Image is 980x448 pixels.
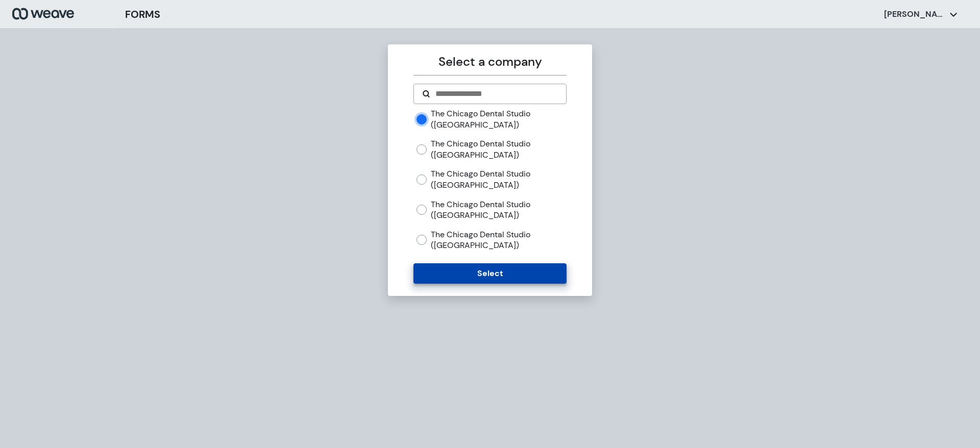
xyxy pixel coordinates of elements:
[431,138,566,160] label: The Chicago Dental Studio ([GEOGRAPHIC_DATA])
[434,88,557,100] input: Search
[431,199,566,221] label: The Chicago Dental Studio ([GEOGRAPHIC_DATA])
[431,108,566,130] label: The Chicago Dental Studio ([GEOGRAPHIC_DATA])
[125,7,160,22] h3: FORMS
[884,9,945,20] p: [PERSON_NAME]
[431,229,566,251] label: The Chicago Dental Studio ([GEOGRAPHIC_DATA])
[413,263,566,284] button: Select
[413,53,566,71] p: Select a company
[431,168,566,190] label: The Chicago Dental Studio ([GEOGRAPHIC_DATA])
